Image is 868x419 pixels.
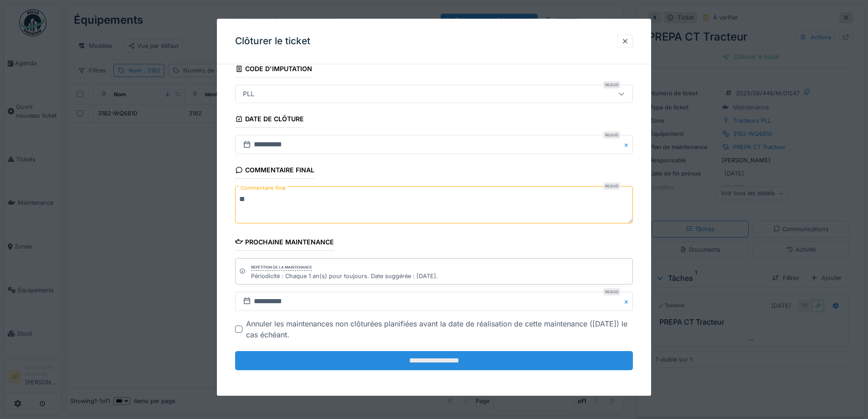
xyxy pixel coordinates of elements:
[251,264,312,271] div: Répétition de la maintenance
[603,183,620,190] div: Requis
[235,235,334,251] div: Prochaine maintenance
[623,292,633,311] button: Close
[603,132,620,139] div: Requis
[246,318,633,340] div: Annuler les maintenances non clôturées planifiées avant la date de réalisation de cette maintenan...
[235,36,310,47] h3: Clôturer le ticket
[239,183,288,194] label: Commentaire final
[603,288,620,295] div: Requis
[623,135,633,155] button: Close
[239,89,258,99] div: PLL
[235,164,314,179] div: Commentaire final
[235,113,304,128] div: Date de clôture
[235,62,312,78] div: Code d'imputation
[603,82,620,89] div: Requis
[251,272,438,280] div: Périodicité : Chaque 1 an(s) pour toujours. Date suggérée : [DATE].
